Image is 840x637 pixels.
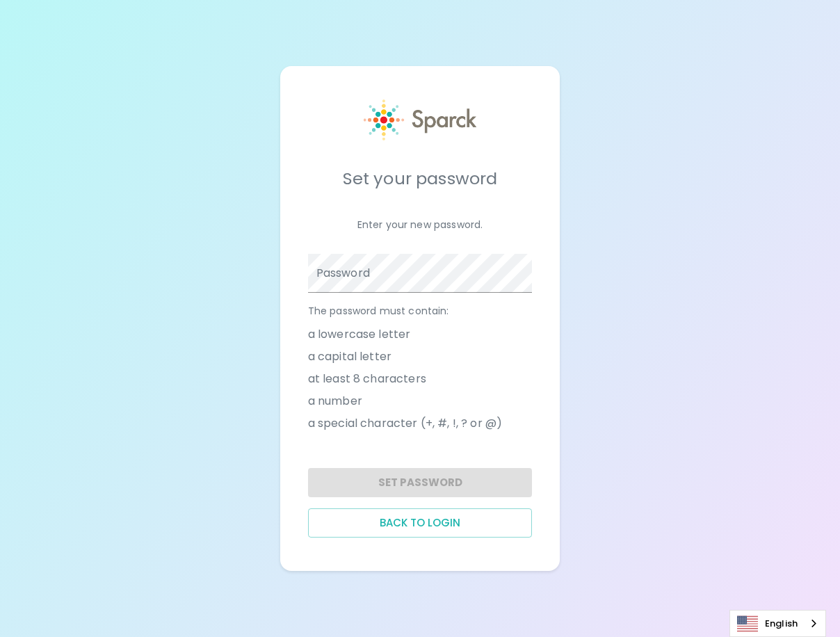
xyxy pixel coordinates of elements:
[730,611,825,636] a: English
[308,304,533,318] p: The password must contain:
[729,610,826,637] aside: Language selected: English
[364,99,476,140] img: Sparck logo
[308,326,411,343] span: a lowercase letter
[308,348,391,365] span: a capital letter
[308,168,533,190] h5: Set your password
[308,393,362,410] span: a number
[308,218,533,232] p: Enter your new password.
[308,508,533,538] button: Back to login
[729,610,826,637] div: Language
[308,415,503,432] span: a special character (+, #, !, ? or @)
[308,371,426,387] span: at least 8 characters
